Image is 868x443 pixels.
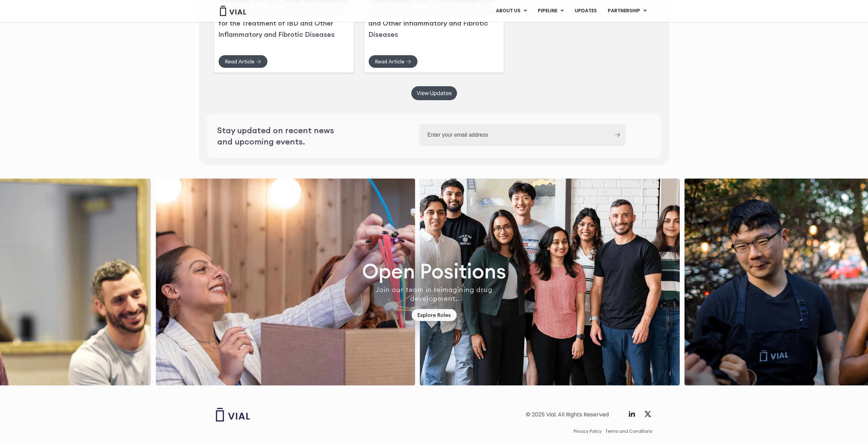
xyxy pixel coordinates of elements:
[574,428,602,434] a: Privacy Policy
[419,124,609,146] input: Enter your email address
[368,55,418,68] a: Read Article
[218,55,268,68] a: Read Article
[490,5,532,17] a: ABOUT USMenu Toggle
[216,408,250,422] img: Vial logo wih "Vial" spelled out
[526,411,609,418] div: © 2025 Vial. All Rights Reserved
[420,179,679,385] div: 7 / 7
[219,6,247,16] img: Vial Logo
[411,86,457,100] a: View Updates
[420,179,679,385] img: http://Group%20of%20smiling%20people%20posing%20for%20a%20picture
[375,59,404,64] span: Read Article
[602,5,652,17] a: PARTNERSHIPMenu Toggle
[605,428,652,434] a: Terms and Conditions
[225,59,254,64] span: Read Article
[417,91,452,96] span: View Updates
[156,179,415,385] div: 6 / 7
[412,309,457,321] a: Explore Roles
[532,5,569,17] a: PIPELINEMenu Toggle
[569,5,602,17] a: UPDATES
[217,125,350,147] h2: Stay updated on recent news and upcoming events.
[615,133,620,137] input: Submit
